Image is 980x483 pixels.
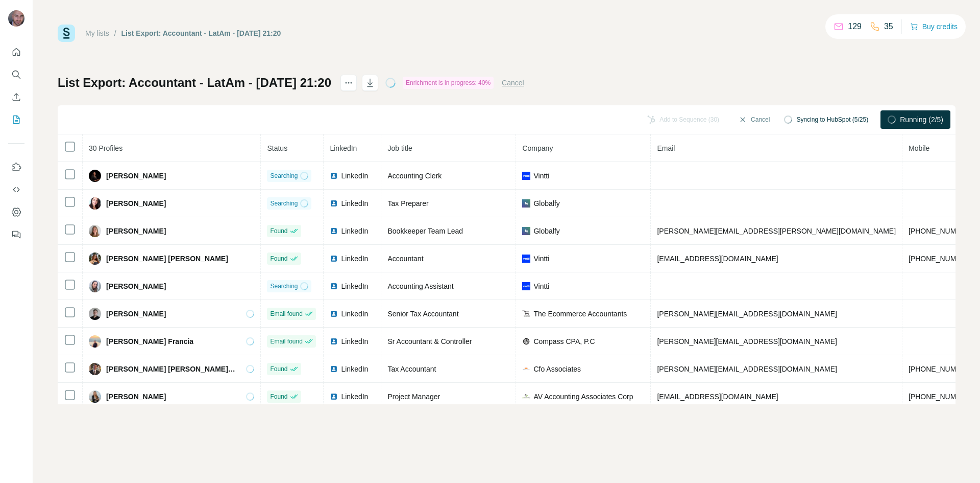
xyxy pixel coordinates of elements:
span: LinkedIn [341,392,368,402]
span: Running (2/5) [900,114,943,125]
span: Sr Accountant & Controller [387,337,472,346]
img: company-logo [522,227,530,235]
span: Syncing to HubSpot (5/25) [796,115,868,124]
span: Accounting Clerk [387,172,442,180]
button: Use Surfe on LinkedIn [8,158,24,176]
button: Feedback [8,225,24,244]
span: [PHONE_NUMBER] [909,255,973,263]
span: [PERSON_NAME] [PERSON_NAME], MBA [106,364,236,374]
span: Searching [270,282,298,291]
div: Enrichment is in progress: 40% [403,77,494,89]
span: Vintti [533,281,549,291]
span: Senior Tax Accountant [387,310,458,318]
img: LinkedIn logo [330,310,338,318]
img: LinkedIn logo [330,393,338,401]
span: [PHONE_NUMBER] [909,365,973,373]
button: Cancel [502,78,524,88]
span: LinkedIn [341,364,368,374]
img: Avatar [89,197,101,210]
span: Found [270,226,287,236]
span: Found [270,392,287,401]
button: Quick start [8,43,24,61]
span: LinkedIn [341,226,368,236]
a: My lists [85,29,109,37]
img: company-logo [522,282,530,290]
span: Status [267,144,287,152]
img: LinkedIn logo [330,337,338,346]
span: Tax Accountant [387,365,436,373]
img: Avatar [89,280,101,292]
img: company-logo [522,199,530,208]
button: Search [8,65,24,84]
p: 35 [884,20,893,33]
img: Avatar [89,390,101,403]
span: [PERSON_NAME] [106,198,166,209]
span: [PERSON_NAME] Francia [106,336,193,347]
span: Globalfy [533,198,559,209]
span: Found [270,364,287,374]
button: Cancel [731,110,777,129]
img: company-logo [522,310,530,318]
span: Tax Preparer [387,199,428,208]
span: Email [657,144,675,152]
span: Cfo Associates [533,364,581,374]
img: Avatar [89,308,101,320]
span: LinkedIn [341,281,368,291]
span: Found [270,254,287,263]
span: [PERSON_NAME] [106,281,166,291]
button: Buy credits [910,19,958,34]
img: LinkedIn logo [330,365,338,373]
span: Job title [387,144,412,152]
span: Searching [270,171,298,180]
img: Avatar [8,10,24,27]
span: Accountant [387,255,423,263]
img: company-logo [522,172,530,180]
div: List Export: Accountant - LatAm - [DATE] 21:20 [121,28,281,38]
img: LinkedIn logo [330,172,338,180]
img: LinkedIn logo [330,282,338,290]
span: AV Accounting Associates Corp [533,392,633,402]
span: [PERSON_NAME] [106,226,166,236]
span: LinkedIn [341,309,368,319]
h1: List Export: Accountant - LatAm - [DATE] 21:20 [58,75,331,91]
img: LinkedIn logo [330,199,338,208]
img: Avatar [89,170,101,182]
img: company-logo [522,337,530,346]
span: [PHONE_NUMBER] [909,393,973,401]
span: Mobile [909,144,929,152]
img: LinkedIn logo [330,227,338,235]
span: [PERSON_NAME][EMAIL_ADDRESS][DOMAIN_NAME] [657,337,837,346]
span: Project Manager [387,393,440,401]
li: / [114,28,116,38]
span: [PERSON_NAME] [106,309,166,319]
button: Use Surfe API [8,180,24,199]
img: Avatar [89,335,101,348]
img: company-logo [522,393,530,401]
span: [PERSON_NAME] [106,171,166,181]
span: Bookkeeper Team Lead [387,227,463,235]
span: Globalfy [533,226,559,236]
span: LinkedIn [330,144,357,152]
span: Accounting Assistant [387,282,453,290]
img: LinkedIn logo [330,255,338,263]
span: LinkedIn [341,254,368,264]
button: Dashboard [8,203,24,221]
span: 30 Profiles [89,144,122,152]
span: The Ecommerce Accountants [533,309,627,319]
span: Email found [270,309,302,318]
img: Surfe Logo [58,25,75,42]
span: Company [522,144,553,152]
span: Compass CPA, P.C [533,336,595,347]
span: LinkedIn [341,171,368,181]
img: Avatar [89,252,101,265]
span: [PHONE_NUMBER] [909,227,973,235]
span: Searching [270,199,298,208]
img: Avatar [89,363,101,375]
img: Avatar [89,225,101,237]
span: LinkedIn [341,198,368,209]
span: [PERSON_NAME] [PERSON_NAME] [106,254,228,264]
span: [EMAIL_ADDRESS][DOMAIN_NAME] [657,255,778,263]
span: [EMAIL_ADDRESS][DOMAIN_NAME] [657,393,778,401]
span: Vintti [533,171,549,181]
span: [PERSON_NAME][EMAIL_ADDRESS][DOMAIN_NAME] [657,365,837,373]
